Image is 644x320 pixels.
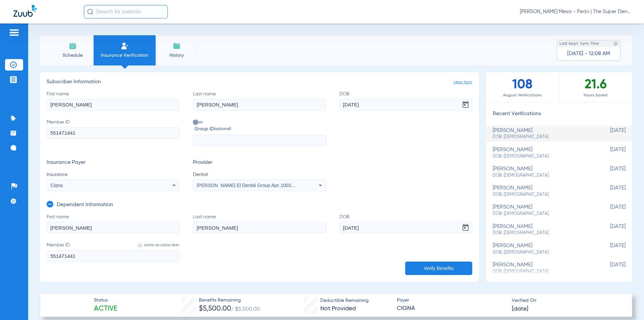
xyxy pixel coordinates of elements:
[493,173,592,179] span: DOB: [DEMOGRAPHIC_DATA]
[193,214,326,233] label: Last name
[84,5,168,18] input: Search for patients
[592,185,626,197] span: [DATE]
[559,92,632,99] span: Hours Saved
[592,128,626,140] span: [DATE]
[193,159,326,166] h3: Provider
[130,242,179,248] label: same as subscriber
[493,211,592,217] span: DOB: [DEMOGRAPHIC_DATA]
[94,304,117,314] span: Active
[397,297,506,304] span: Payer
[94,297,117,304] span: Status
[199,297,260,304] span: Benefits Remaining
[57,202,113,209] h3: Dependent Information
[320,297,369,304] span: Deductible Remaining
[13,5,37,17] img: Zuub Logo
[173,42,181,50] img: History
[47,242,179,262] label: Member ID
[197,183,307,188] span: [PERSON_NAME] El Dental Group Apc 1003320979
[613,41,618,46] img: last sync help info
[9,29,19,37] img: hamburger-icon
[486,72,559,102] div: 108
[47,250,179,262] input: Member IDsame as subscriber
[99,52,151,59] span: Insurance Verification
[493,166,592,178] div: [PERSON_NAME]
[592,166,626,178] span: [DATE]
[121,42,129,50] img: Manual Insurance Verification
[339,99,472,110] input: DOBOpen calendar
[493,153,592,159] span: DOB: [DEMOGRAPHIC_DATA]
[512,297,621,304] span: Verified On
[47,171,179,178] span: Insurance
[493,134,592,140] span: DOB: [DEMOGRAPHIC_DATA]
[161,52,193,59] span: History
[567,50,610,57] span: [DATE] - 12:08 AM
[47,159,179,166] h3: Insurance Payer
[559,72,632,102] div: 21.6
[459,98,472,111] button: Open calendar
[486,111,632,118] h3: Recent Verifications
[51,183,63,188] span: Cigna
[231,307,260,312] span: / $5,500.00
[520,8,631,15] span: [PERSON_NAME] Mesa - Pedo | The Super Dentists
[453,79,472,86] span: clear form
[493,192,592,198] span: DOB: [DEMOGRAPHIC_DATA]
[493,224,592,236] div: [PERSON_NAME]
[486,92,559,99] span: August Verifications
[339,214,472,233] label: DOB
[405,262,472,275] button: Verify Benefits
[493,243,592,255] div: [PERSON_NAME]
[592,204,626,217] span: [DATE]
[199,305,231,312] span: $5,500.00
[493,204,592,217] div: [PERSON_NAME]
[47,119,179,146] label: Member ID
[493,185,592,197] div: [PERSON_NAME]
[459,221,472,234] button: Open calendar
[339,91,472,110] label: DOB
[512,305,528,313] span: [DATE]
[69,42,77,50] img: Schedule
[214,126,231,133] small: (optional)
[47,222,179,233] input: First name
[193,99,326,110] input: Last name
[559,40,600,47] span: Last Appt. Sync Time:
[592,262,626,274] span: [DATE]
[193,91,326,110] label: Last name
[47,91,179,110] label: First name
[493,249,592,256] span: DOB: [DEMOGRAPHIC_DATA]
[493,147,592,159] div: [PERSON_NAME]
[339,222,472,233] input: DOBOpen calendar
[493,230,592,236] span: DOB: [DEMOGRAPHIC_DATA]
[493,262,592,274] div: [PERSON_NAME]
[47,127,179,139] input: Member ID
[592,243,626,255] span: [DATE]
[87,9,93,15] img: Search Icon
[397,304,506,313] span: CIGNA
[193,222,326,233] input: Last name
[47,214,179,233] label: First name
[493,128,592,140] div: [PERSON_NAME]
[610,288,644,320] iframe: Chat Widget
[195,126,326,133] span: Group ID
[592,224,626,236] span: [DATE]
[47,79,472,86] h3: Subscriber Information
[57,52,89,59] span: Schedule
[193,171,326,178] span: Dentist
[592,147,626,159] span: [DATE]
[47,99,179,110] input: First name
[320,306,356,312] span: Not Provided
